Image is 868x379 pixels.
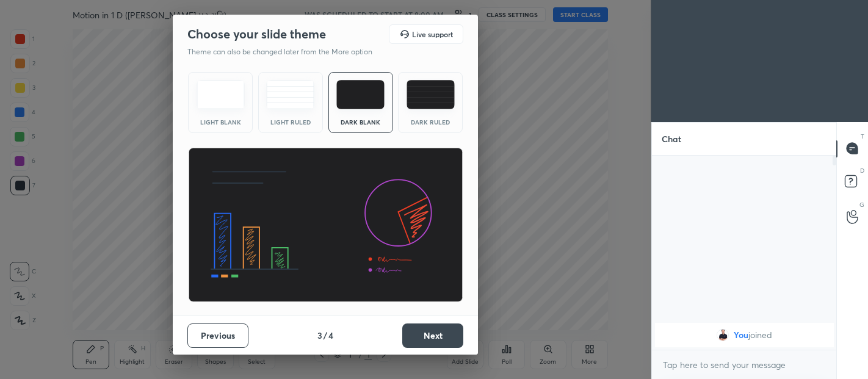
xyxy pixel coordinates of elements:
img: lightRuledTheme.5fabf969.svg [266,80,314,109]
span: You [734,330,748,340]
div: grid [652,320,837,350]
img: darkTheme.f0cc69e5.svg [336,80,385,109]
img: darkRuledTheme.de295e13.svg [407,80,455,109]
div: Dark Ruled [406,119,455,125]
img: lightTheme.e5ed3b09.svg [197,80,245,109]
h4: / [324,329,327,342]
button: Next [402,323,463,348]
img: darkThemeBanner.d06ce4a2.svg [188,148,463,303]
p: T [861,132,864,141]
p: D [860,166,864,175]
h4: 4 [328,329,333,342]
h2: Choose your slide theme [187,26,326,42]
p: Chat [652,123,691,155]
div: Dark Blank [336,119,385,125]
span: joined [748,330,772,340]
img: b9b8c977c0ad43fea1605c3bc145410e.jpg [717,329,729,341]
button: Previous [187,323,248,348]
p: Theme can also be changed later from the More option [187,46,385,57]
h5: Live support [412,31,453,38]
p: G [859,200,864,209]
div: Light Blank [196,119,245,125]
div: Light Ruled [266,119,315,125]
h4: 3 [317,329,322,342]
